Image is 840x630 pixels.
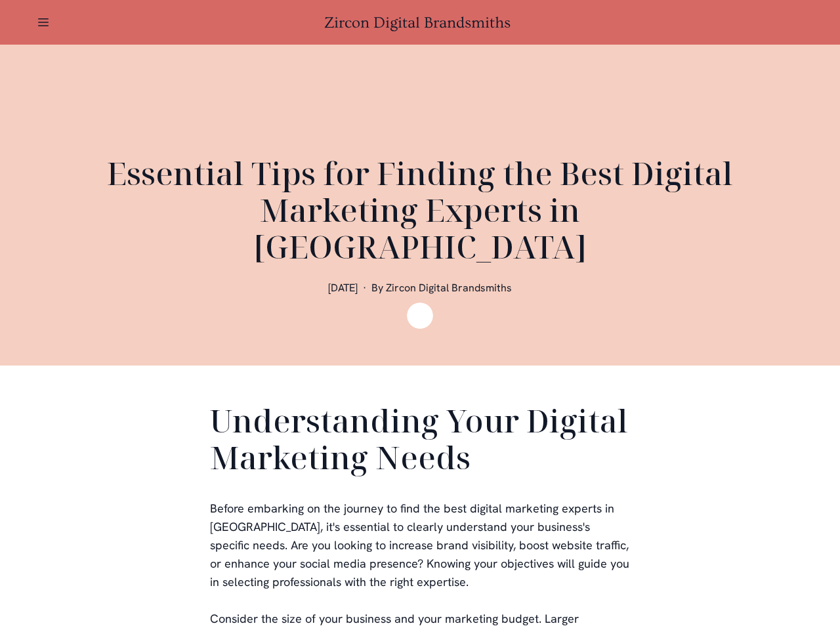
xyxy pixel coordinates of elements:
h1: Essential Tips for Finding the Best Digital Marketing Experts in [GEOGRAPHIC_DATA] [105,155,735,265]
h2: Understanding Your Digital Marketing Needs [210,402,630,481]
span: [DATE] [328,281,358,295]
span: · [363,281,366,295]
span: By Zircon Digital Brandsmiths [371,281,512,295]
img: Zircon Digital Brandsmiths [407,303,433,329]
p: Before embarking on the journey to find the best digital marketing experts in [GEOGRAPHIC_DATA], ... [210,499,630,591]
a: Zircon Digital Brandsmiths [324,14,516,31]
